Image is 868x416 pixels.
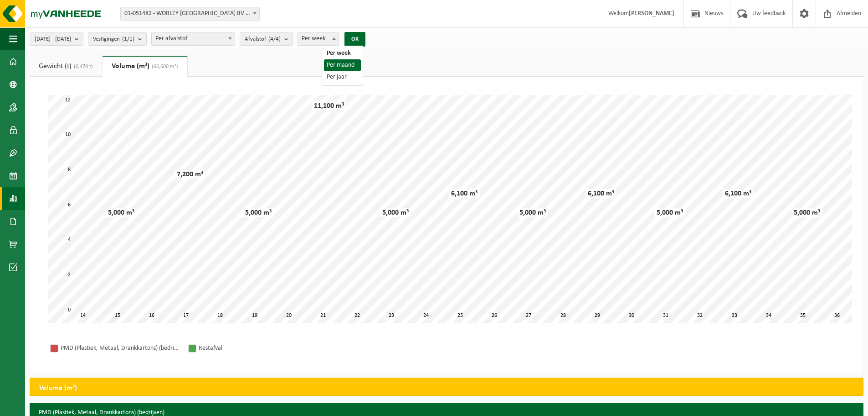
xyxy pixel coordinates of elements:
div: 5,000 m³ [243,208,274,217]
count: (4/4) [268,36,281,42]
span: Per week [298,32,339,45]
div: 11,100 m³ [312,101,346,111]
button: Afvalstof(4/4) [240,32,293,46]
span: Per week [298,32,339,46]
a: Gewicht (t) [30,56,102,77]
span: 01-051482 - WORLEY BELGIË BV - ANTWERPEN [120,7,260,21]
span: (0,470 t) [72,64,93,69]
span: [DATE] - [DATE] [35,32,71,46]
div: 5,000 m³ [517,208,548,217]
button: Vestigingen(1/1) [88,32,147,46]
a: Volume (m³) [103,56,187,77]
div: 7,200 m³ [175,170,205,179]
count: (1/1) [122,36,134,42]
li: Per week [324,47,361,59]
div: PMD (Plastiek, Metaal, Drankkartons) (bedrijven) [61,342,179,354]
span: Vestigingen [93,32,134,46]
li: Per jaar [324,71,361,83]
div: 5,000 m³ [380,208,411,217]
button: [DATE] - [DATE] [30,32,83,46]
strong: [PERSON_NAME] [629,10,674,17]
span: Per afvalstof [151,32,235,46]
button: OK [344,32,365,47]
h2: Volume (m³) [30,378,86,398]
div: 6,100 m³ [723,189,754,198]
span: Per afvalstof [152,32,235,45]
span: (66,600 m³) [149,64,178,69]
div: Restafval [199,342,317,354]
span: Afvalstof [245,32,281,46]
div: 6,100 m³ [449,189,480,198]
div: 5,000 m³ [106,208,137,217]
div: 6,100 m³ [586,189,616,198]
li: Per maand [324,59,361,71]
span: 01-051482 - WORLEY BELGIË BV - ANTWERPEN [121,7,259,20]
div: 5,000 m³ [654,208,685,217]
div: 5,000 m³ [791,208,822,217]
